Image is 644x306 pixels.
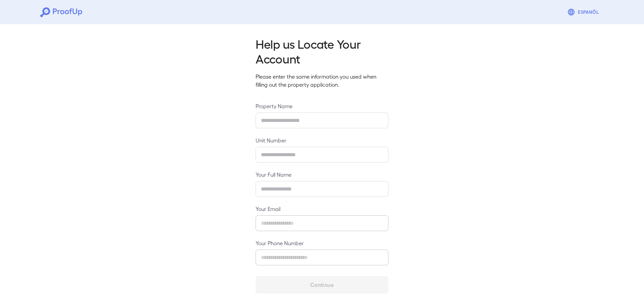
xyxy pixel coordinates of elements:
[256,205,388,213] label: Your Email
[256,239,388,247] label: Your Phone Number
[565,5,604,19] button: Espanõl
[256,102,388,110] label: Property Name
[256,73,388,89] p: Please enter the same information you used when filling out the property application.
[256,36,388,66] h2: Help us Locate Your Account
[256,136,388,144] label: Unit Number
[256,171,388,178] label: Your Full Name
